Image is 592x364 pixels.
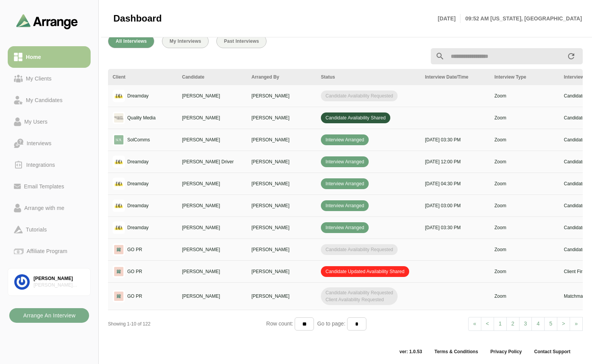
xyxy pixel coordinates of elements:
p: Dreamday [127,158,148,165]
span: Interview Arranged [321,178,369,189]
div: Status [321,74,416,81]
img: logo [113,243,125,256]
p: [PERSON_NAME] [182,202,242,209]
img: logo [113,90,125,102]
a: Affiliate Program [8,240,91,262]
span: Go to page: [314,320,347,327]
div: Interview Type [494,74,555,81]
p: [PERSON_NAME] [251,92,312,99]
p: Zoom [494,158,555,165]
div: Candidate [182,74,242,81]
p: Dreamday [127,202,148,209]
span: Interview Arranged [321,156,369,167]
span: Past Interviews [224,39,259,44]
p: [PERSON_NAME] [182,268,242,275]
div: Email Templates [21,182,67,191]
p: [PERSON_NAME] [182,92,242,99]
a: Next [570,317,583,331]
p: [PERSON_NAME] [251,224,312,231]
p: [PERSON_NAME] [251,114,312,121]
div: My Candidates [23,96,66,105]
p: [DATE] [438,14,460,23]
p: [PERSON_NAME] [182,224,242,231]
span: Candidate Updated Availability Shared [321,266,409,277]
p: [PERSON_NAME] [251,268,312,275]
a: Email Templates [8,176,91,197]
p: [PERSON_NAME] [182,136,242,143]
p: Dreamday [127,92,148,99]
p: Dreamday [127,224,148,231]
p: Zoom [494,92,555,99]
a: My Users [8,111,91,133]
p: Quality Media [127,114,155,121]
b: Arrange An Interview [23,308,76,323]
p: [PERSON_NAME] Driver [182,158,242,165]
span: > [562,320,565,327]
a: Interviews [8,133,91,154]
p: Zoom [494,246,555,253]
p: [PERSON_NAME] [182,114,242,121]
div: Arrange with me [21,203,67,213]
p: GO PR [127,293,142,300]
img: logo [113,112,125,124]
img: logo [113,221,125,234]
span: Candidate Availability Requested Client Availability Requested [321,287,398,305]
p: [PERSON_NAME] [182,180,242,187]
img: arrangeai-name-small-logo.4d2b8aee.svg [16,14,78,29]
div: Interviews [24,139,54,148]
div: My Clients [23,74,55,83]
span: ver: 1.0.53 [393,349,428,355]
a: 2 [506,317,519,331]
p: 09:52 AM [US_STATE], [GEOGRAPHIC_DATA] [460,14,582,23]
div: [PERSON_NAME] Associates [34,282,84,289]
span: Row count: [266,320,295,327]
a: My Clients [8,68,91,89]
p: Zoom [494,293,555,300]
p: [DATE] 03:30 PM [425,136,485,143]
a: 3 [519,317,532,331]
a: Terms & Conditions [428,349,484,355]
p: Zoom [494,268,555,275]
p: [PERSON_NAME] [251,246,312,253]
a: [PERSON_NAME][PERSON_NAME] Associates [8,268,91,296]
div: Integrations [23,160,58,169]
span: Candidate Availability Requested [321,91,398,101]
i: appended action [567,52,576,61]
p: [PERSON_NAME] [251,158,312,165]
a: Home [8,46,91,68]
span: Interview Arranged [321,200,369,211]
button: Arrange An Interview [9,308,89,323]
a: 5 [544,317,557,331]
div: Client [113,74,173,81]
a: Contact Support [528,349,577,355]
span: Candidate Availability Requested [321,244,398,255]
a: Privacy Policy [484,349,528,355]
img: logo [113,156,125,168]
p: [PERSON_NAME] [182,293,242,300]
a: Next [557,317,570,331]
p: Dreamday [127,180,148,187]
p: [DATE] 12:00 PM [425,158,485,165]
div: Interview Date/Time [425,74,485,81]
div: Home [23,52,44,62]
span: My Interviews [169,39,201,44]
span: Interview Arranged [321,222,369,233]
button: Past Interviews [216,34,266,48]
p: [PERSON_NAME] [251,202,312,209]
div: Arranged By [251,74,312,81]
a: My Candidates [8,89,91,111]
a: Integrations [8,154,91,176]
p: GO PR [127,268,142,275]
button: All Interviews [108,34,154,48]
p: Zoom [494,202,555,209]
p: Zoom [494,136,555,143]
div: Showing 1-10 of 122 [108,320,266,327]
span: All Interviews [115,39,147,44]
img: logo [113,134,125,146]
span: » [575,320,578,327]
p: GO PR [127,246,142,253]
img: logo [113,265,125,278]
p: [DATE] 04:30 PM [425,180,485,187]
p: Zoom [494,114,555,121]
img: logo [113,290,125,302]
